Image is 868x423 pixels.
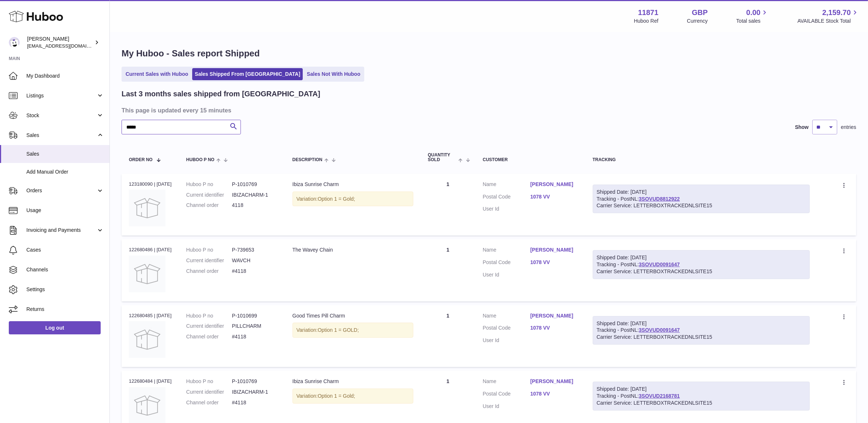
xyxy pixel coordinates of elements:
[26,73,104,79] span: My Dashboard
[530,390,578,397] a: 1078 VV
[597,320,806,327] div: Shipped Date: [DATE]
[530,324,578,331] a: 1078 VV
[597,386,806,393] div: Shipped Date: [DATE]
[638,8,659,18] strong: 11871
[597,202,806,209] div: Carrier Service: LETTERBOXTRACKEDNLSITE15
[483,378,530,387] dt: Name
[122,48,856,59] h1: My Huboo - Sales report Shipped
[483,312,530,321] dt: Name
[597,189,806,196] div: Shipped Date: [DATE]
[634,18,659,25] div: Huboo Ref
[26,112,96,119] span: Stock
[186,323,232,330] dt: Current identifier
[186,257,232,264] dt: Current identifier
[293,246,413,253] div: The Wavey Chain
[797,18,859,25] span: AVAILABLE Stock Total
[186,192,232,198] dt: Current identifier
[26,266,104,273] span: Channels
[293,312,413,319] div: Good Times Pill Charm
[841,124,856,131] span: entries
[593,382,810,411] div: Tracking - PostNL:
[232,257,278,264] dd: WAVCH
[26,151,104,157] span: Sales
[822,8,851,18] span: 2,159.70
[639,327,680,333] a: 3SOVUD0091647
[746,8,761,18] span: 0.00
[26,132,96,139] span: Sales
[530,312,578,319] a: [PERSON_NAME]
[26,246,104,253] span: Cases
[597,254,806,261] div: Shipped Date: [DATE]
[421,305,476,367] td: 1
[232,312,278,319] dd: P-1010699
[530,246,578,253] a: [PERSON_NAME]
[421,174,476,235] td: 1
[692,8,708,18] strong: GBP
[186,389,232,396] dt: Current identifier
[795,124,809,131] label: Show
[232,246,278,253] dd: P-739653
[530,181,578,188] a: [PERSON_NAME]
[186,202,232,209] dt: Channel order
[593,316,810,345] div: Tracking - PostNL:
[232,181,278,188] dd: P-1010769
[232,192,278,198] dd: IBIZACHARM-1
[27,36,93,49] div: [PERSON_NAME]
[232,202,278,209] dd: 4118
[26,168,104,175] span: Add Manual Order
[687,18,708,25] div: Currency
[186,246,232,253] dt: Huboo P no
[122,89,320,99] h2: Last 3 months sales shipped from [GEOGRAPHIC_DATA]
[232,399,278,406] dd: #4118
[186,333,232,340] dt: Channel order
[232,268,278,275] dd: #4118
[483,205,530,212] dt: User Id
[530,259,578,266] a: 1078 VV
[483,337,530,344] dt: User Id
[129,321,165,358] img: no-photo.jpg
[293,157,323,162] span: Description
[232,333,278,340] dd: #4118
[293,181,413,188] div: Ibiza Sunrise Charm
[293,389,413,404] div: Variation:
[293,192,413,207] div: Variation:
[483,324,530,333] dt: Postal Code
[593,157,810,162] div: Tracking
[129,157,153,162] span: Order No
[428,153,457,162] span: Quantity Sold
[129,312,172,319] div: 122680485 | [DATE]
[483,403,530,410] dt: User Id
[483,390,530,399] dt: Postal Code
[186,157,215,162] span: Huboo P no
[186,181,232,188] dt: Huboo P no
[293,378,413,385] div: Ibiza Sunrise Charm
[129,378,172,385] div: 122680484 | [DATE]
[736,18,769,25] span: Total sales
[122,106,854,114] h3: This page is updated every 15 minutes
[736,8,769,25] a: 0.00 Total sales
[129,181,172,188] div: 123180090 | [DATE]
[304,68,363,80] a: Sales Not With Huboo
[483,193,530,202] dt: Postal Code
[186,312,232,319] dt: Huboo P no
[597,268,806,275] div: Carrier Service: LETTERBOXTRACKEDNLSITE15
[483,246,530,255] dt: Name
[293,323,413,338] div: Variation:
[26,286,104,293] span: Settings
[186,378,232,385] dt: Huboo P no
[421,239,476,301] td: 1
[639,393,680,399] a: 3SOVUD2168781
[232,378,278,385] dd: P-1010769
[483,271,530,278] dt: User Id
[318,393,355,399] span: Option 1 = Gold;
[597,334,806,341] div: Carrier Service: LETTERBOXTRACKEDNLSITE15
[639,196,680,202] a: 3SOVUD8812922
[186,399,232,406] dt: Channel order
[593,250,810,279] div: Tracking - PostNL:
[318,327,359,333] span: Option 1 = GOLD;
[26,92,96,99] span: Listings
[318,196,355,202] span: Option 1 = Gold;
[232,323,278,330] dd: PILLCHARM
[232,389,278,396] dd: IBIZACHARM-1
[186,268,232,275] dt: Channel order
